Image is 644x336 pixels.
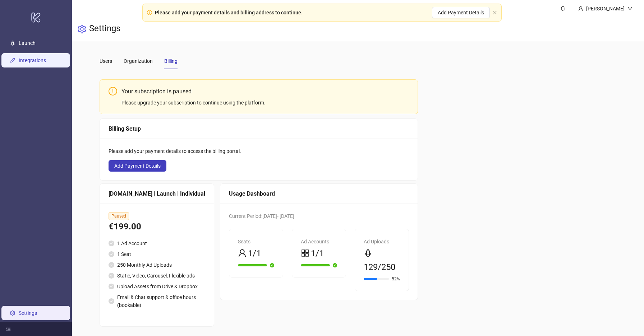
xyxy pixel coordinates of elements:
[164,57,178,65] div: Billing
[311,247,324,261] span: 1/1
[270,263,274,267] span: check-circle
[19,310,37,316] a: Settings
[19,40,36,46] a: Launch
[109,241,114,246] span: check-circle
[301,238,337,246] div: Ad Accounts
[109,124,409,133] div: Billing Setup
[109,147,409,155] div: Please add your payment details to access the billing portal.
[109,250,205,258] li: 1 Seat
[392,277,400,281] span: 52%
[109,160,166,172] button: Add Payment Details
[248,247,261,261] span: 1/1
[109,283,205,290] li: Upload Assets from Drive & Dropbox
[432,7,490,18] button: Add Payment Details
[109,298,114,304] span: check-circle
[493,10,497,15] span: close
[364,261,395,274] span: 129/250
[19,57,46,63] a: Integrations
[100,57,112,65] div: Users
[333,263,337,267] span: check-circle
[301,249,309,257] span: appstore
[238,249,247,257] span: user
[229,213,294,219] span: Current Period: [DATE] - [DATE]
[493,10,497,15] button: close
[89,23,120,35] h3: Settings
[114,163,161,169] span: Add Payment Details
[364,238,400,246] div: Ad Uploads
[238,238,274,246] div: Seats
[109,220,205,234] div: €199.00
[109,293,205,309] li: Email & Chat support & office hours (bookable)
[109,212,129,220] span: Paused
[124,57,153,65] div: Organization
[109,261,205,269] li: 250 Monthly Ad Uploads
[147,10,152,15] span: exclamation-circle
[229,189,409,198] div: Usage Dashboard
[121,87,409,96] div: Your subscription is paused
[109,273,114,279] span: check-circle
[109,272,205,280] li: Static, Video, Carousel, Flexible ads
[109,239,205,247] li: 1 Ad Account
[364,249,372,257] span: rocket
[627,6,632,11] span: down
[121,99,409,107] div: Please upgrade your subscription to continue using the platform.
[78,25,86,33] span: setting
[109,284,114,289] span: check-circle
[583,5,627,13] div: [PERSON_NAME]
[109,87,117,95] span: exclamation-circle
[560,6,565,11] span: bell
[438,10,484,15] span: Add Payment Details
[578,6,583,11] span: user
[109,251,114,257] span: check-circle
[6,326,11,331] span: menu-fold
[109,262,114,268] span: check-circle
[155,9,303,17] div: Please add your payment details and billing address to continue.
[109,189,205,198] div: [DOMAIN_NAME] | Launch | Individual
